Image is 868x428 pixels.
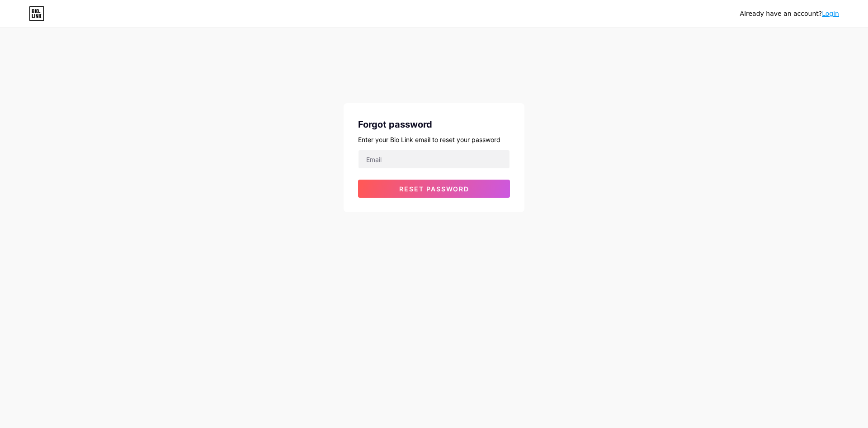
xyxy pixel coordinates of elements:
[359,150,509,168] input: Email
[358,118,510,131] div: Forgot password
[822,10,839,17] a: Login
[358,135,510,144] div: Enter your Bio Link email to reset your password
[740,9,839,19] div: Already have an account?
[399,185,469,193] span: Reset password
[358,180,510,198] button: Reset password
